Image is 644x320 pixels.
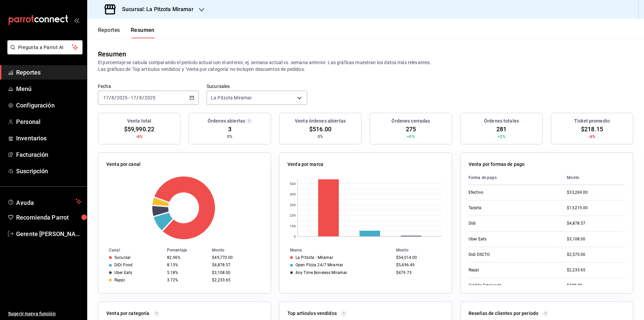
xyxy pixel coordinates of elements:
[309,125,331,134] span: $516.00
[296,255,333,260] div: La Pitzota - Miramar
[212,270,260,275] div: $3,108.00
[567,252,625,258] div: $2,575.00
[469,252,536,258] div: Didi DSCTO
[167,263,207,267] div: 8.13%
[16,101,82,110] span: Configuración
[16,229,82,238] span: Gerente [PERSON_NAME]
[164,246,209,254] th: Porcentaje
[469,190,536,195] div: Efectivo
[469,221,536,226] div: Didi
[114,255,130,260] div: Sucursal
[16,68,82,77] span: Reportes
[114,270,132,275] div: Uber Eats
[16,84,82,93] span: Menú
[211,94,252,101] span: La Pitzota Miramar
[469,161,525,168] p: Venta por formas de pago
[136,134,143,140] span: -6%
[98,27,120,38] button: Reportes
[106,310,150,317] p: Venta por categoría
[117,5,194,13] h3: Sucursal: La Pitzota Miramar
[228,125,231,134] span: 3
[207,84,307,89] label: Sucursales
[393,246,452,254] th: Monto
[144,95,156,100] input: ----
[469,283,536,288] div: Crédito Empleado
[227,134,232,140] span: 0%
[290,224,296,228] text: 10K
[114,278,125,282] div: Rappi
[290,214,296,217] text: 20K
[16,197,73,205] span: Ayuda
[212,263,260,267] div: $4,878.57
[98,27,155,38] div: navigation tabs
[16,117,82,126] span: Personal
[209,246,271,254] th: Monto
[109,95,111,100] span: /
[106,161,141,168] p: Venta por canal
[581,125,603,134] span: $218.15
[8,310,82,317] span: Sugerir nueva función
[469,267,536,273] div: Rappi
[318,134,323,140] span: 0%
[98,59,633,73] p: El porcentaje se calcula comparando el período actual con el anterior, ej. semana actual vs. sema...
[567,190,625,195] div: $33,269.00
[567,267,625,273] div: $2,233.65
[130,95,137,100] input: --
[496,125,506,134] span: 281
[396,255,441,260] div: $54,014.00
[5,49,83,56] a: Pregunta a Parrot AI
[294,235,296,238] text: 0
[279,246,393,254] th: Marca
[142,95,144,100] span: /
[167,255,207,260] div: 82.96%
[114,95,116,100] span: /
[290,203,296,207] text: 30K
[18,44,72,51] span: Pregunta a Parrot AI
[103,95,109,100] input: --
[167,270,207,275] div: 5.18%
[567,236,625,242] div: $3,108.00
[295,118,346,125] h3: Venta órdenes abiertas
[16,213,82,222] span: Recomienda Parrot
[290,192,296,196] text: 40K
[589,134,595,140] span: -6%
[16,134,82,143] span: Inventarios
[396,263,441,267] div: $5,496.49
[139,95,142,100] input: --
[128,95,130,100] span: -
[567,205,625,211] div: $13,219.00
[116,95,128,100] input: ----
[212,278,260,282] div: $2,233.65
[16,167,82,176] span: Suscripción
[469,205,536,211] div: Tarjeta
[567,221,625,226] div: $4,878.57
[167,278,207,282] div: 3.72%
[407,134,415,140] span: +0%
[16,150,82,159] span: Facturación
[574,118,610,125] h3: Ticket promedio
[391,118,430,125] h3: Órdenes cerradas
[111,95,114,100] input: --
[287,161,323,168] p: Venta por marca
[484,118,519,125] h3: Órdenes totales
[469,310,538,317] p: Reseñas de clientes por periodo
[396,270,441,275] div: $479.73
[124,125,154,134] span: $59,990.22
[561,171,625,185] th: Monto
[296,263,343,267] div: Open Pizza 24/7 Miramar
[287,310,337,317] p: Top artículos vendidos
[98,246,164,254] th: Canal
[137,95,139,100] span: /
[208,118,245,125] h3: Órdenes abiertas
[98,84,199,89] label: Fecha
[290,182,296,186] text: 50K
[469,236,536,242] div: Uber Eats
[296,270,347,275] div: Any Time Boneless Miramar
[406,125,416,134] span: 275
[212,255,260,260] div: $49,770.00
[131,27,155,38] button: Resumen
[98,49,126,59] div: Resumen
[469,171,561,185] th: Forma de pago
[74,17,79,23] button: open_drawer_menu
[7,40,83,54] button: Pregunta a Parrot AI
